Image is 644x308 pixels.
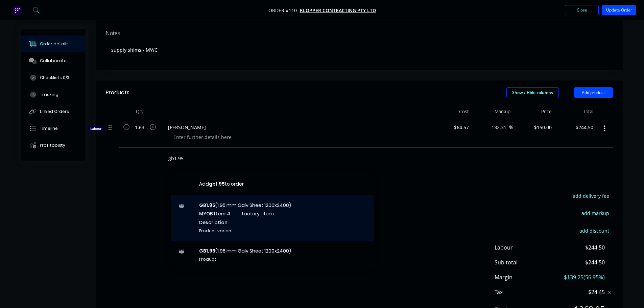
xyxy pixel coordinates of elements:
[106,30,613,37] div: Notes
[576,226,613,235] button: add discount
[40,142,65,148] div: Profitability
[40,58,67,64] div: Collaborate
[554,258,604,266] span: $244.50
[171,173,374,195] button: Addgb1.95to order
[21,120,86,137] button: Timeline
[578,209,613,218] button: add markup
[21,52,86,69] button: Collaborate
[602,5,636,15] button: Update Order
[168,124,428,131] span: [PERSON_NAME]
[569,191,613,200] button: add delivery fee
[472,105,513,118] div: Markup
[495,273,555,281] span: Margin
[106,40,613,60] div: supply shims - MWC
[40,92,58,98] div: Tracking
[495,243,555,252] span: Labour
[268,7,300,14] span: Order #110 -
[574,87,613,98] button: Add product
[554,288,604,296] span: $24.45
[40,109,69,115] div: Linked Orders
[495,288,555,296] span: Tax
[509,123,513,131] span: %
[554,273,604,281] span: $139.25 ( 56.95 %)
[40,125,58,132] div: Timeline
[506,87,559,98] button: Show / Hide columns
[21,69,86,86] button: Checklists 0/3
[565,5,599,15] button: Close
[495,258,555,266] span: Sub total
[21,86,86,103] button: Tracking
[12,5,22,15] img: Factory
[300,7,376,14] a: KLOPPER CONTRACTING PTY LTD
[40,41,69,47] div: Order details
[119,105,160,118] div: Qty
[554,105,596,118] div: Total
[106,89,129,97] div: Products
[430,105,472,118] div: Cost
[168,152,303,165] input: Start typing to add a product...
[21,35,86,52] button: Order details
[21,103,86,120] button: Linked Orders
[554,243,604,252] span: $244.50
[513,105,555,118] div: Price
[21,137,86,154] button: Profitability
[40,75,69,81] div: Checklists 0/3
[88,125,104,132] div: Labour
